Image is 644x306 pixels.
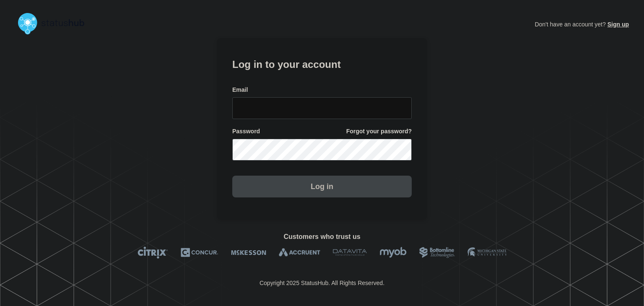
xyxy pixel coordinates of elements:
[346,127,412,135] a: Forgot your password?
[232,176,412,197] button: Log in
[232,139,412,161] input: password input
[260,280,384,286] p: Copyright 2025 StatusHub. All Rights Reserved.
[232,56,412,71] h1: Log in to your account
[15,10,95,37] img: StatusHub logo
[535,14,629,34] p: Don't have an account yet?
[232,127,260,135] span: Password
[606,21,629,28] a: Sign up
[232,86,248,94] span: Email
[419,246,455,259] img: Bottomline logo
[15,233,629,241] h2: Customers who trust us
[467,246,506,259] img: MSU logo
[333,246,367,259] img: DataVita logo
[379,246,407,259] img: myob logo
[279,246,320,259] img: Accruent logo
[232,97,412,119] input: email input
[138,246,168,259] img: Citrix logo
[181,246,218,259] img: Concur logo
[231,246,266,259] img: McKesson logo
